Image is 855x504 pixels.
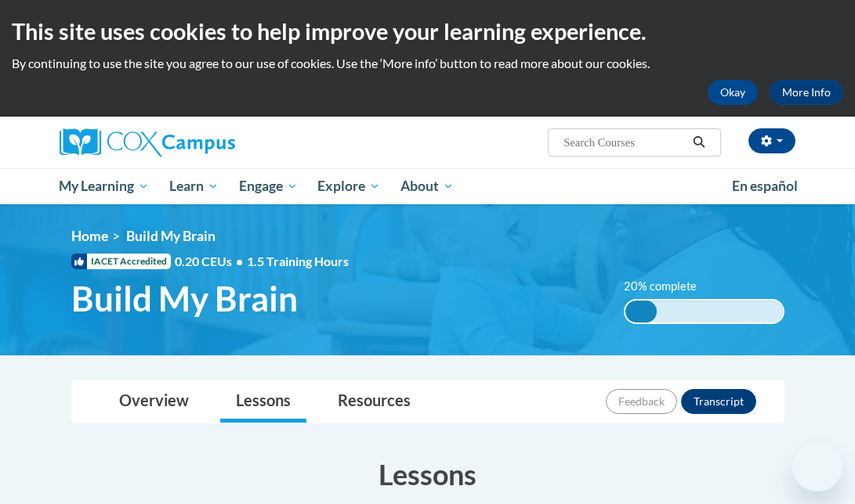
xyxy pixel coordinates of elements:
button: Account Settings [748,128,795,153]
span: Build My Brain [71,278,298,319]
p: By continuing to use the site you agree to our use of cookies. Use the ‘More info’ button to read... [12,55,843,72]
button: Search [687,133,711,152]
div: 20% complete [625,301,657,322]
iframe: Button to launch messaging window [792,441,842,491]
a: Explore [307,168,390,204]
a: Learn [159,168,229,204]
span: 1.5 Training Hours [247,254,349,268]
button: Transcript [681,389,756,414]
a: Lessons [220,381,306,423]
a: Resources [322,381,426,423]
span: Build My Brain [126,228,216,244]
span: 0.20 CEUs [175,253,247,270]
a: About [390,168,464,204]
span: Learn [169,177,219,196]
div: Main menu [48,168,808,204]
button: Okay [708,80,758,105]
span: IACET Accredited [71,254,171,269]
a: Overview [103,381,205,423]
span: • [236,254,243,268]
span: Engage [239,177,298,196]
span: Explore [317,177,380,196]
span: About [400,177,454,196]
a: My Learning [49,168,160,204]
button: Feedback [606,389,677,414]
span: My Learning [59,177,149,196]
input: Search Courses [562,133,687,152]
h3: Lessons [71,455,784,494]
img: Cox Campus [60,128,235,157]
a: Engage [229,168,308,204]
a: En español [722,170,808,203]
label: 20% complete [624,278,714,295]
a: Home [71,228,108,244]
a: More Info [770,80,843,105]
h2: This site uses cookies to help improve your learning experience. [12,16,843,47]
span: En español [732,178,798,194]
a: Cox Campus [60,128,289,157]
